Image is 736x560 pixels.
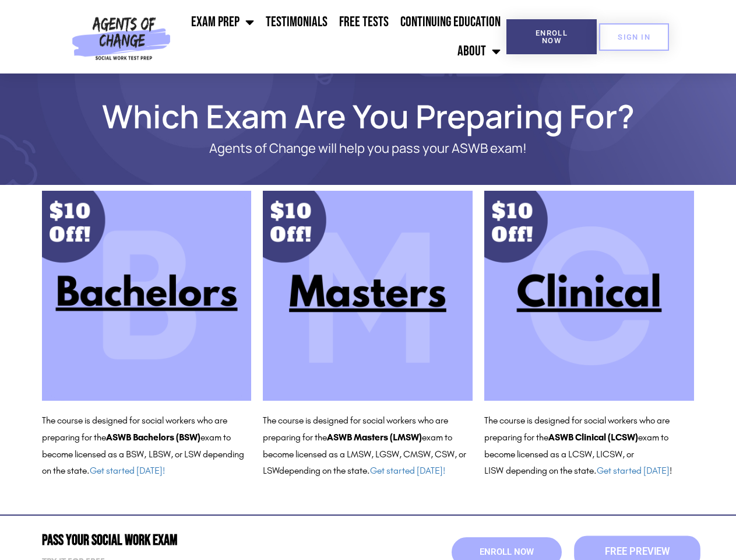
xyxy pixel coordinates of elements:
[83,141,654,156] p: Agents of Change will help you pass your ASWB exam!
[370,465,445,476] a: Get started [DATE]!
[36,103,700,129] h1: Which Exam Are You Preparing For?
[185,8,260,37] a: Exam Prep
[42,533,362,548] h2: Pass Your Social Work Exam
[480,548,534,556] span: Enroll Now
[90,465,165,476] a: Get started [DATE]!
[597,465,670,476] a: Get started [DATE]
[506,465,594,476] span: depending on the state
[395,8,506,37] a: Continuing Education
[452,37,506,66] a: About
[42,412,252,480] p: The course is designed for social workers who are preparing for the exam to become licensed as a ...
[279,465,445,476] span: depending on the state.
[525,29,578,44] span: Enroll Now
[618,33,650,41] span: SIGN IN
[260,8,333,37] a: Testimonials
[175,8,506,66] nav: Menu
[548,432,638,443] b: ASWB Clinical (LCSW)
[333,8,395,37] a: Free Tests
[106,432,200,443] b: ASWB Bachelors (BSW)
[484,412,694,480] p: The course is designed for social workers who are preparing for the exam to become licensed as a ...
[263,412,473,480] p: The course is designed for social workers who are preparing for the exam to become licensed as a ...
[599,23,669,51] a: SIGN IN
[327,432,422,443] b: ASWB Masters (LMSW)
[594,465,672,476] span: . !
[506,19,597,54] a: Enroll Now
[604,547,669,557] span: Free Preview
